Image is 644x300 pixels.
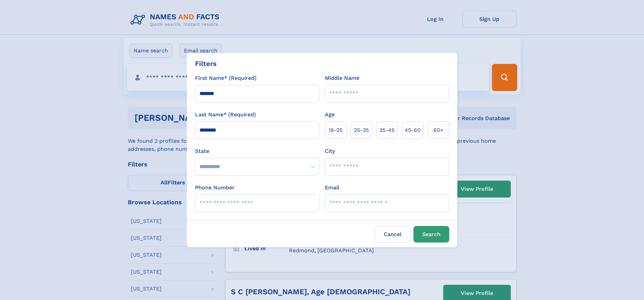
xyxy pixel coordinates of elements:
label: Middle Name [325,74,359,82]
div: Filters [195,59,217,69]
label: Last Name* (Required) [195,111,256,119]
label: City [325,147,335,155]
span: 60+ [433,126,444,134]
label: Cancel [375,226,411,243]
label: Email [325,184,339,192]
span: 18‑25 [329,126,342,134]
label: First Name* (Required) [195,74,257,82]
span: 35‑45 [379,126,395,134]
span: 25‑35 [354,126,369,134]
span: 45‑60 [405,126,421,134]
label: Phone Number [195,184,235,192]
button: Search [413,226,449,243]
label: Age [325,111,335,119]
label: State [195,147,319,155]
